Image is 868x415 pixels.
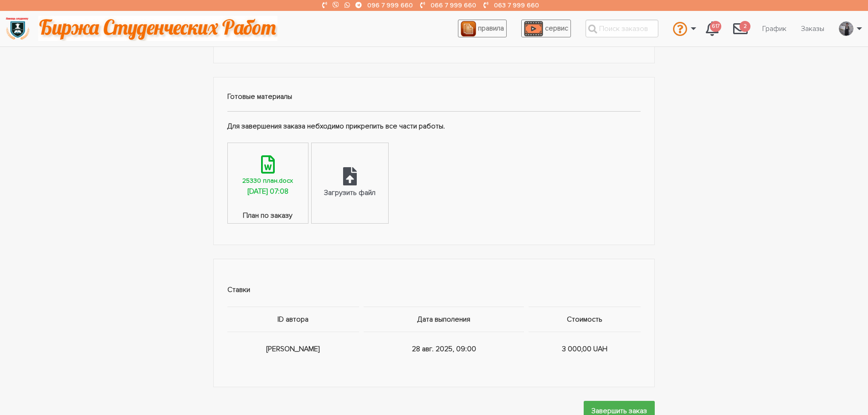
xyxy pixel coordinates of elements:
a: 25330 план.docx[DATE] 07:08 [228,143,308,210]
a: График [755,20,794,37]
img: play_icon-49f7f135c9dc9a03216cfdbccbe1e3994649169d890fb554cedf0eac35a01ba8.png [524,21,543,36]
a: 617 [699,16,726,41]
td: 28 авг. 2025, 09:00 [361,332,526,366]
a: 063 7 999 660 [494,1,539,9]
strong: Готовые материалы [227,92,292,101]
span: 2 [740,21,750,32]
th: Стоимость [526,307,641,332]
div: Загрузить файл [324,187,375,199]
span: сервис [545,24,568,33]
p: Для завершения заказа небходимо прикрепить все части работы. [227,121,641,133]
img: 20171208_160937.jpg [839,21,853,36]
span: 617 [710,21,721,32]
a: 2 [726,16,755,41]
img: motto-2ce64da2796df845c65ce8f9480b9c9d679903764b3ca6da4b6de107518df0fe.gif [38,16,277,41]
div: 25330 план.docx [242,175,293,186]
input: Поиск заказов [586,20,658,37]
a: Заказы [794,20,832,37]
span: правила [478,24,504,33]
span: План по заказу [228,210,308,223]
th: ID автора [227,307,362,332]
a: 096 7 999 660 [367,1,413,9]
td: 3 000,00 UAH [526,332,641,366]
th: Дата выполения [361,307,526,332]
a: 066 7 999 660 [431,1,476,9]
a: сервис [521,20,571,37]
td: Ставки [227,273,641,307]
img: logo-135dea9cf721667cc4ddb0c1795e3ba8b7f362e3d0c04e2cc90b931989920324.png [5,16,30,41]
div: [DATE] 07:08 [247,186,288,198]
td: [PERSON_NAME] [227,332,362,366]
img: agreement_icon-feca34a61ba7f3d1581b08bc946b2ec1ccb426f67415f344566775c155b7f62c.png [461,21,476,36]
a: правила [458,20,507,37]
